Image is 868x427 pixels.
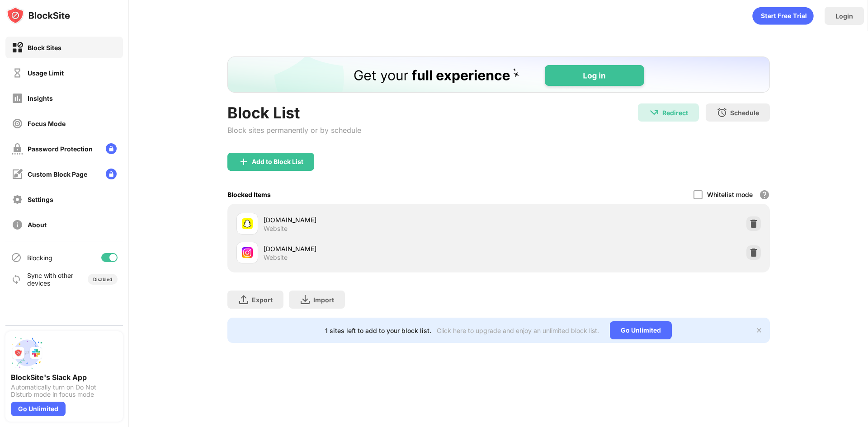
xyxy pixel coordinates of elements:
div: Login [835,12,853,20]
div: Focus Mode [28,120,66,127]
img: customize-block-page-off.svg [12,169,23,180]
div: Settings [28,196,53,203]
div: Add to Block List [252,158,303,165]
div: [DOMAIN_NAME] [264,244,499,253]
div: Custom Block Page [28,170,87,178]
img: push-slack.svg [11,337,43,369]
div: Password Protection [28,145,93,153]
div: Redirect [662,109,688,117]
img: settings-off.svg [12,194,23,205]
img: favicons [242,218,253,229]
div: Click here to upgrade and enjoy an unlimited block list. [437,327,599,334]
div: animation [752,7,814,25]
div: Whitelist mode [707,191,753,198]
div: Schedule [730,109,759,117]
img: logo-blocksite.svg [6,6,70,24]
div: Blocked Items [227,191,271,198]
div: Go Unlimited [610,321,672,339]
div: Go Unlimited [11,402,66,416]
div: [DOMAIN_NAME] [264,215,499,225]
iframe: Banner [227,56,770,93]
img: time-usage-off.svg [12,67,23,79]
div: 1 sites left to add to your block list. [325,327,431,334]
div: Block sites permanently or by schedule [227,126,361,135]
img: x-button.svg [755,327,763,334]
div: Disabled [93,277,112,282]
div: Block List [227,103,361,122]
div: Import [313,296,334,304]
img: insights-off.svg [12,93,23,104]
div: Automatically turn on Do Not Disturb mode in focus mode [11,384,118,398]
div: Website [264,253,288,262]
div: Insights [28,94,53,102]
img: lock-menu.svg [106,143,117,154]
img: block-on.svg [12,42,23,53]
img: password-protection-off.svg [12,143,23,155]
img: about-off.svg [12,219,23,230]
img: sync-icon.svg [11,274,22,285]
div: Block Sites [28,44,61,52]
img: blocking-icon.svg [11,252,22,263]
div: Usage Limit [28,69,64,77]
div: About [28,221,47,229]
img: focus-off.svg [12,118,23,129]
img: lock-menu.svg [106,169,117,179]
div: Website [264,225,288,233]
div: Export [252,296,273,304]
div: BlockSite's Slack App [11,373,118,382]
img: favicons [242,247,253,258]
div: Sync with other devices [27,272,74,287]
div: Blocking [27,254,52,262]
